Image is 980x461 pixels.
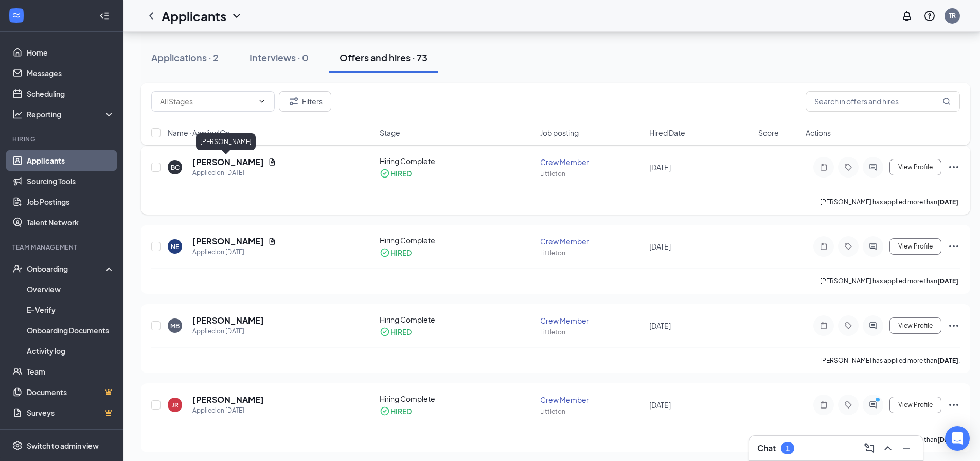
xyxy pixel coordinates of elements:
[889,317,941,334] button: View Profile
[27,341,115,361] a: Activity log
[898,401,933,409] span: View Profile
[649,128,685,138] span: Hired Date
[162,7,226,25] h1: Applicants
[192,405,264,416] div: Applied on [DATE]
[880,440,896,456] button: ChevronUp
[27,150,115,171] a: Applicants
[27,382,115,402] a: DocumentsCrown
[192,326,264,336] div: Applied on [DATE]
[27,212,115,233] a: Talent Network
[268,158,276,166] svg: Document
[867,163,879,171] svg: ActiveChat
[863,442,876,454] svg: ComposeMessage
[867,322,879,330] svg: ActiveChat
[172,401,179,410] div: JR
[192,168,276,178] div: Applied on [DATE]
[649,163,671,172] span: [DATE]
[27,63,115,83] a: Messages
[27,109,115,119] div: Reporting
[758,128,779,138] span: Score
[901,10,913,22] svg: Notifications
[11,10,22,21] svg: WorkstreamLogo
[540,169,643,178] div: Littleton
[27,299,115,320] a: E-Verify
[820,356,960,365] p: [PERSON_NAME] has applied more than .
[898,440,915,456] button: Minimize
[873,397,885,405] svg: PrimaryDot
[900,442,913,454] svg: Minimize
[861,440,878,456] button: ComposeMessage
[937,357,958,364] b: [DATE]
[250,51,309,64] div: Interviews · 0
[949,11,956,20] div: TR
[649,400,671,410] span: [DATE]
[867,401,879,409] svg: ActiveChat
[923,10,936,22] svg: QuestionInfo
[160,96,254,107] input: All Stages
[948,399,960,411] svg: Ellipses
[817,401,830,409] svg: Note
[390,247,412,258] div: HIRED
[540,407,643,416] div: Littleton
[27,361,115,382] a: Team
[380,327,390,337] svg: CheckmarkCircle
[171,242,179,251] div: NE
[757,442,776,454] h3: Chat
[192,394,264,405] h5: [PERSON_NAME]
[540,157,643,167] div: Crew Member
[12,440,23,451] svg: Settings
[12,243,113,252] div: Team Management
[540,249,643,257] div: Littleton
[882,442,894,454] svg: ChevronUp
[540,395,643,405] div: Crew Member
[948,161,960,173] svg: Ellipses
[390,327,412,337] div: HIRED
[867,242,879,251] svg: ActiveChat
[889,397,941,413] button: View Profile
[168,128,230,138] span: Name · Applied On
[12,135,113,144] div: Hiring
[649,321,671,330] span: [DATE]
[889,159,941,175] button: View Profile
[380,406,390,416] svg: CheckmarkCircle
[889,238,941,255] button: View Profile
[842,401,854,409] svg: Tag
[99,11,110,21] svg: Collapse
[390,168,412,179] div: HIRED
[817,322,830,330] svg: Note
[540,328,643,336] div: Littleton
[786,444,790,453] div: 1
[12,263,23,274] svg: UserCheck
[937,198,958,206] b: [DATE]
[390,406,412,416] div: HIRED
[898,164,933,171] span: View Profile
[380,247,390,258] svg: CheckmarkCircle
[380,314,534,325] div: Hiring Complete
[279,91,331,112] button: Filter Filters
[27,191,115,212] a: Job Postings
[27,320,115,341] a: Onboarding Documents
[268,237,276,245] svg: Document
[27,83,115,104] a: Scheduling
[540,128,579,138] span: Job posting
[27,171,115,191] a: Sourcing Tools
[192,156,264,168] h5: [PERSON_NAME]
[540,315,643,326] div: Crew Member
[27,263,106,274] div: Onboarding
[27,440,99,451] div: Switch to admin view
[340,51,427,64] div: Offers and hires · 73
[145,10,157,22] a: ChevronLeft
[380,394,534,404] div: Hiring Complete
[12,109,23,119] svg: Analysis
[27,42,115,63] a: Home
[820,198,960,206] p: [PERSON_NAME] has applied more than .
[945,426,970,451] div: Open Intercom Messenger
[806,91,960,112] input: Search in offers and hires
[151,51,219,64] div: Applications · 2
[937,436,958,444] b: [DATE]
[230,10,243,22] svg: ChevronDown
[948,240,960,253] svg: Ellipses
[817,242,830,251] svg: Note
[842,322,854,330] svg: Tag
[948,320,960,332] svg: Ellipses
